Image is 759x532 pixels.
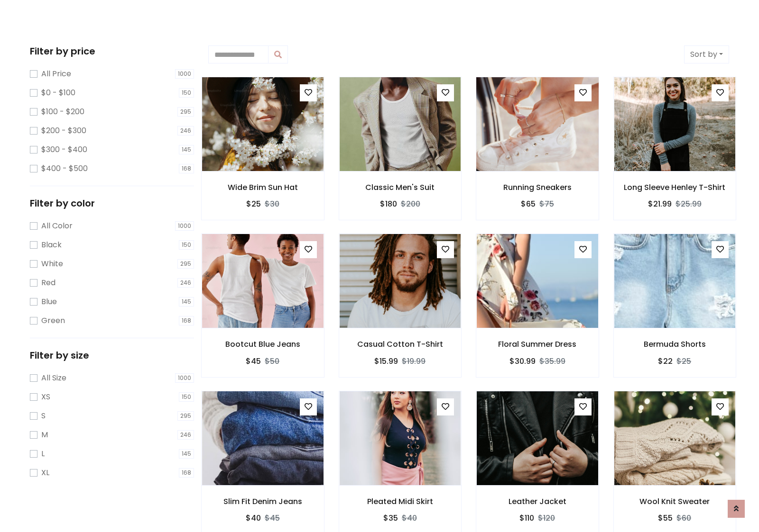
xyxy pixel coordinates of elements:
span: 246 [177,126,194,135]
span: 1000 [175,69,194,79]
span: 150 [179,392,194,402]
h6: $25 [246,199,261,208]
label: S [41,410,46,422]
del: $75 [539,198,554,209]
h6: $180 [380,199,397,208]
label: All Color [41,220,73,232]
label: Red [41,277,56,289]
label: All Size [41,372,66,384]
h6: $15.99 [374,357,398,366]
h6: $21.99 [648,199,672,208]
button: Sort by [684,45,729,63]
h6: $40 [246,514,261,523]
label: $200 - $300 [41,125,86,136]
h6: Long Sleeve Henley T-Shirt [614,183,736,192]
span: 246 [177,430,194,440]
del: $120 [538,513,555,523]
h6: Running Sneakers [476,183,599,192]
span: 1000 [175,221,194,231]
label: L [41,448,45,460]
h6: Slim Fit Denim Jeans [202,497,324,506]
span: 145 [179,145,194,154]
del: $35.99 [539,356,565,367]
del: $30 [265,198,279,209]
h6: Floral Summer Dress [476,340,599,349]
del: $25 [676,356,691,367]
h5: Filter by price [30,45,194,57]
label: All Price [41,68,71,80]
h6: Pleated Midi Skirt [339,497,462,506]
span: 150 [179,88,194,98]
label: Blue [41,296,57,307]
del: $25.99 [676,198,702,209]
h6: $30.99 [509,357,536,366]
h6: Casual Cotton T-Shirt [339,340,462,349]
label: $300 - $400 [41,144,87,155]
label: $0 - $100 [41,87,75,99]
h6: $110 [519,514,534,523]
label: XL [41,467,49,478]
h6: Wool Knit Sweater [614,497,736,506]
del: $19.99 [402,356,426,367]
h6: $45 [246,357,261,366]
h6: $55 [658,514,673,523]
span: 150 [179,240,194,250]
del: $45 [265,513,280,523]
span: 168 [179,316,194,325]
span: 295 [177,259,194,269]
del: $200 [401,198,420,209]
h5: Filter by color [30,198,194,209]
label: $400 - $500 [41,163,88,174]
h5: Filter by size [30,350,194,361]
h6: Wide Brim Sun Hat [202,183,324,192]
span: 168 [179,468,194,478]
label: Green [41,315,65,326]
del: $60 [676,513,691,523]
span: 145 [179,449,194,459]
del: $50 [265,356,279,367]
span: 295 [177,411,194,421]
label: White [41,258,63,270]
label: M [41,429,48,441]
h6: Classic Men's Suit [339,183,462,192]
h6: Leather Jacket [476,497,599,506]
span: 168 [179,164,194,173]
span: 246 [177,278,194,288]
span: 295 [177,107,194,117]
span: 145 [179,297,194,307]
span: 1000 [175,373,194,383]
h6: $22 [658,357,673,366]
h6: Bermuda Shorts [614,340,736,349]
label: Black [41,239,62,251]
h6: $35 [383,514,398,523]
label: XS [41,391,50,403]
del: $40 [402,513,417,523]
h6: Bootcut Blue Jeans [202,340,324,349]
label: $100 - $200 [41,106,84,117]
h6: $65 [521,199,536,208]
